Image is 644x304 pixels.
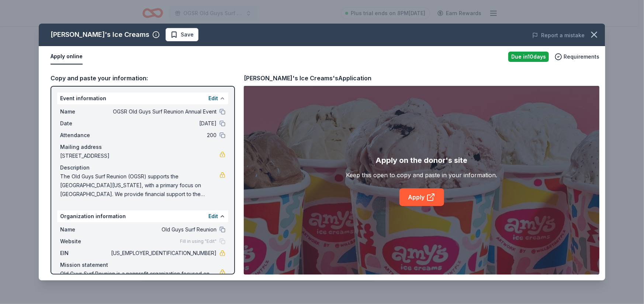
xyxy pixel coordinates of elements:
button: Report a mistake [532,31,585,40]
span: Old Guys Surf Reunion [110,225,217,234]
div: Event information [57,92,228,104]
div: Due in 10 days [508,52,549,62]
div: Organization information [57,210,228,222]
div: [PERSON_NAME]'s Ice Creams [51,29,149,41]
span: [STREET_ADDRESS] [60,151,219,160]
button: Save [166,28,198,41]
span: Website [60,237,110,246]
span: Old Guys Surf Reunion is a nonprofit organization focused on recreation, sports, leisure, or athl... [60,269,219,296]
div: Apply on the donor's site [376,154,468,166]
div: [PERSON_NAME]'s Ice Creams's Application [244,73,371,83]
div: Copy and paste your information: [51,73,235,83]
div: Mailing address [60,143,225,151]
span: Name [60,225,110,234]
span: The Old Guys Surf Reunion (OGSR) supports the [GEOGRAPHIC_DATA][US_STATE], with a primary focus o... [60,172,219,199]
span: [DATE] [110,119,217,128]
div: Mission statement [60,261,225,269]
span: [US_EMPLOYER_IDENTIFICATION_NUMBER] [110,249,217,258]
div: Keep this open to copy and paste in your information. [346,171,497,179]
button: Edit [208,212,218,221]
div: Description [60,163,225,172]
span: 200 [110,131,217,140]
span: Name [60,107,110,116]
span: Date [60,119,110,128]
span: Fill in using "Edit" [180,238,217,244]
button: Requirements [555,52,599,61]
span: EIN [60,249,110,258]
span: Attendance [60,131,110,140]
button: Apply online [51,49,83,64]
span: Requirements [564,52,599,61]
a: Apply [399,188,444,206]
span: OGSR Old Guys Surf Reunion Annual Event [110,107,217,116]
span: Save [181,30,194,39]
button: Edit [208,94,218,103]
